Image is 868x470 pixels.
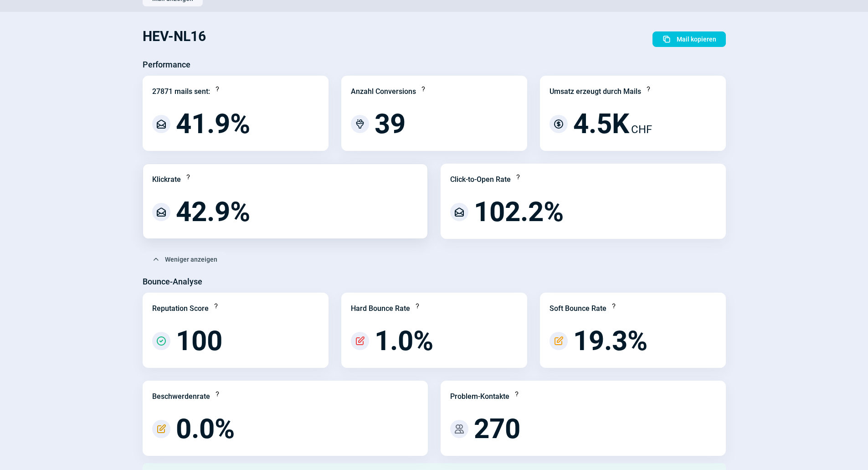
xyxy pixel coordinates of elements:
button: Mail kopieren [652,31,726,47]
div: Reputation Score [152,303,209,314]
h1: HEV-NL16 [143,21,206,52]
div: Soft Bounce Rate [550,303,606,314]
span: 270 [474,415,520,443]
span: 19.3% [573,327,647,355]
span: CHF [631,121,652,138]
div: Klickrate [152,174,181,185]
span: 100 [176,327,222,355]
div: Hard Bounce Rate [351,303,410,314]
span: 42.9% [176,198,250,226]
div: Click-to-Open Rate [450,174,511,185]
span: Mail kopieren [677,32,716,46]
span: Weniger anzeigen [165,252,217,267]
div: 27871 mails sent: [152,86,210,97]
button: Weniger anzeigen [143,252,227,267]
div: Umsatz erzeugt durch Mails [550,86,641,97]
span: 1.0% [375,327,433,355]
div: Anzahl Conversions [351,86,416,97]
span: 4.5K [573,110,629,138]
div: Problem-Kontakte [450,391,509,402]
span: 102.2% [474,198,564,226]
span: 41.9% [176,110,250,138]
span: 39 [375,110,406,138]
span: 0.0% [176,415,235,443]
div: Beschwerdenrate [152,391,210,402]
h3: Performance [143,57,190,72]
h3: Bounce-Analyse [143,274,202,289]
